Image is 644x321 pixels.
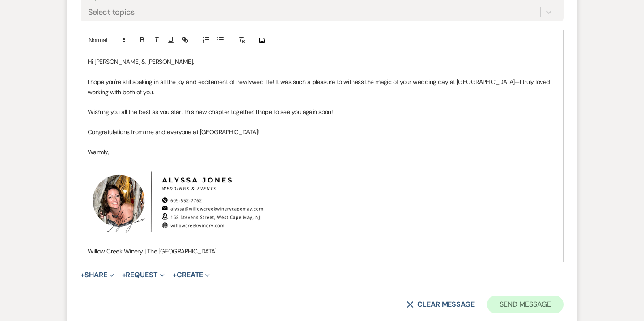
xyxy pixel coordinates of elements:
[88,57,556,67] p: Hi [PERSON_NAME] & [PERSON_NAME],
[88,107,556,117] p: Wishing you all the best as you start this new chapter together. I hope to see you again soon!
[122,271,126,279] span: +
[122,271,165,279] button: Request
[88,77,556,97] p: I hope you're still soaking in all the joy and excitement of newlywed life! It was such a pleasur...
[407,301,475,308] button: Clear message
[80,271,85,279] span: +
[88,147,556,157] p: Warmly,
[487,296,563,313] button: Send Message
[80,271,114,279] button: Share
[88,127,556,137] p: Congratulations from me and everyone at [GEOGRAPHIC_DATA]!
[88,6,135,18] div: Select topics
[88,246,556,256] p: Willow Creek Winery | The [GEOGRAPHIC_DATA]
[173,271,210,279] button: Create
[173,271,177,279] span: +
